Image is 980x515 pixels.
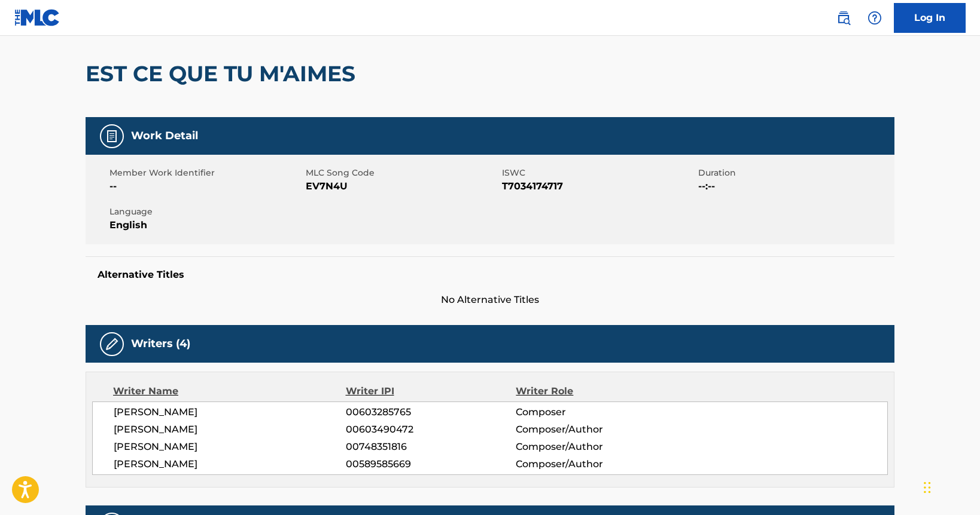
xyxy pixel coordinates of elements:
img: Work Detail [105,129,119,143]
span: MLC Song Code [306,167,499,179]
span: T7034174717 [502,179,695,194]
span: 00603490472 [346,422,516,437]
span: Composer/Author [516,440,671,454]
span: Duration [698,167,891,179]
img: help [868,11,882,25]
span: Composer/Author [516,457,671,471]
img: MLC Logo [14,9,60,26]
iframe: Chat Widget [920,458,980,515]
a: Public Search [832,6,856,30]
span: English [109,218,303,232]
span: --:-- [698,179,891,194]
span: [PERSON_NAME] [114,422,346,437]
h5: Work Detail [131,129,198,143]
span: 00603285765 [346,405,516,419]
span: Composer [516,405,671,419]
div: Writer IPI [346,384,516,398]
img: Writers [105,337,119,351]
span: [PERSON_NAME] [114,457,346,471]
h2: EST CE QUE TU M'AIMES [86,60,361,87]
span: -- [109,179,303,194]
span: 00589585669 [346,457,516,471]
img: search [836,11,851,25]
div: Writer Name [113,384,346,398]
a: Log In [894,3,966,33]
div: Drag [924,470,931,505]
span: 00748351816 [346,440,516,454]
div: Help [863,6,887,30]
span: Member Work Identifier [109,167,303,179]
span: ISWC [502,167,695,179]
span: [PERSON_NAME] [114,440,346,454]
h5: Writers (4) [131,337,190,351]
span: EV7N4U [306,179,499,194]
span: Language [109,206,303,218]
span: [PERSON_NAME] [114,405,346,419]
h5: Alternative Titles [98,269,882,281]
span: No Alternative Titles [86,293,894,307]
div: Writer Role [516,384,671,398]
span: Composer/Author [516,422,671,437]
